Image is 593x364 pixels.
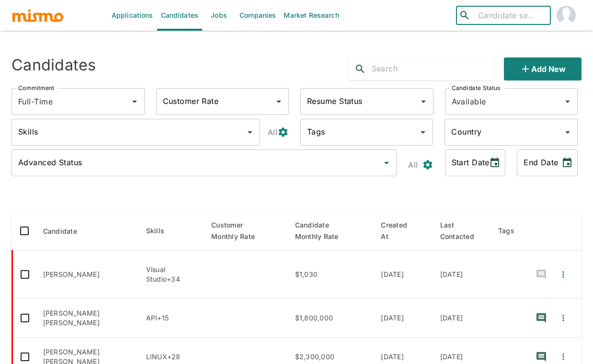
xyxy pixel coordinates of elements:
[381,219,424,242] span: Created At
[18,84,54,92] label: Commitment
[349,57,372,80] button: search
[490,212,522,250] th: Tags
[146,352,196,362] p: LINUX, Agile, Agile Methodologies, SCRUM, CI/CD, Git, JENKINS, Python, BASH, AWS CloudWatch, Kube...
[433,299,490,338] td: [DATE]
[146,265,196,284] p: Visual Studio, API, Bootstrap, Python, HTML, HTML5, ASP.NET, MySQL, Java, Spring, .NET, C#, C++, ...
[561,95,574,108] button: Open
[530,263,553,286] button: recent-notes
[211,219,279,242] span: Customer Monthly Rate
[504,57,582,80] button: Add new
[35,250,138,299] td: [PERSON_NAME]
[553,307,574,330] button: Quick Actions
[485,153,504,172] button: Choose date
[372,61,494,77] input: Search
[417,95,430,108] button: Open
[43,226,90,237] span: Candidate
[272,95,285,108] button: Open
[11,56,96,75] h4: Candidates
[474,9,547,22] input: Candidate search
[433,212,490,250] th: Last Contacted
[452,84,500,92] label: Candidate Status
[445,149,482,176] input: MM/DD/YYYY
[146,313,196,323] p: API, Vmware, IOS, Splunk, Python, BASH, Dynatrace, CCNA, CISCO CCNA, DEV OPS, Devops, NETWORKING,...
[558,153,577,172] button: Choose date
[373,299,432,338] td: [DATE]
[11,8,64,23] img: logo
[35,299,138,338] td: [PERSON_NAME] [PERSON_NAME]
[380,156,393,170] button: Open
[517,149,554,176] input: MM/DD/YYYY
[561,125,574,139] button: Open
[408,158,418,171] p: All
[416,125,430,139] button: Open
[433,250,490,299] td: [DATE]
[530,307,553,330] button: recent-notes
[295,219,366,242] span: Candidate Monthly Rate
[138,212,204,250] th: Skills
[373,250,432,299] td: [DATE]
[128,95,141,108] button: Open
[287,299,374,338] td: $1,800,000
[553,263,574,286] button: Quick Actions
[268,125,277,139] p: All
[557,6,576,25] img: Carmen Vilachá
[243,125,257,139] button: Open
[287,250,374,299] td: $1,030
